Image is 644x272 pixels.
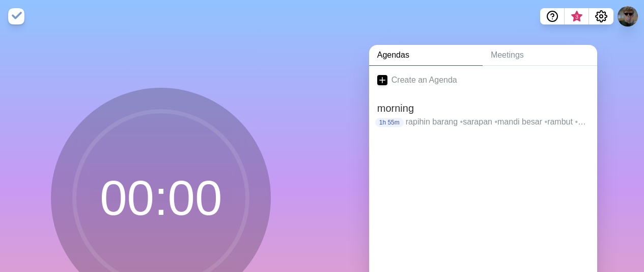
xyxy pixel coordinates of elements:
[460,117,463,126] span: •
[494,117,497,126] span: •
[8,8,24,24] img: timeblocks logo
[573,13,581,21] span: 3
[369,66,597,94] a: Create an Agenda
[375,118,404,127] p: 1h 55m
[369,45,483,66] a: Agendas
[575,117,586,126] span: •
[589,8,613,24] button: Settings
[483,45,597,66] a: Meetings
[545,117,548,126] span: •
[377,101,589,116] h2: morning
[565,8,589,24] button: What’s new
[540,8,565,24] button: Help
[406,116,589,128] p: rapihin barang sarapan mandi besar rambut white clothes check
